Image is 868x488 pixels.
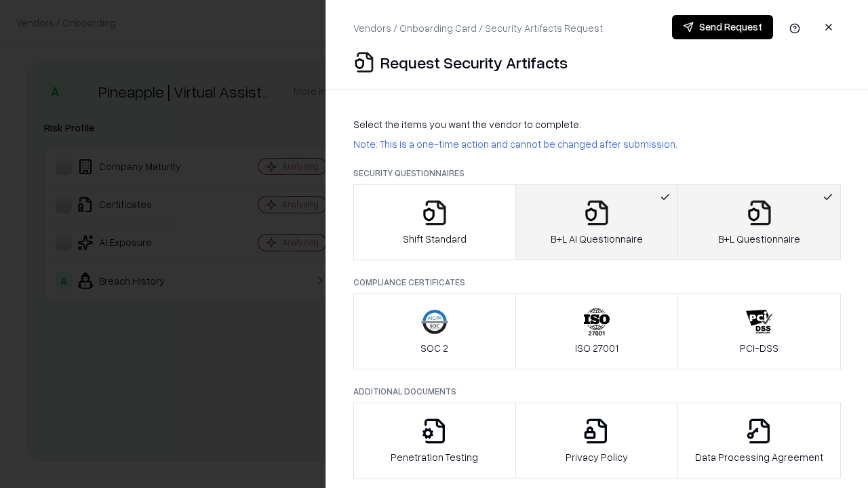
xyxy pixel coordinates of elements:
[695,450,823,464] p: Data Processing Agreement
[515,293,679,369] button: ISO 27001
[566,450,628,464] p: Privacy Policy
[353,277,841,288] p: Compliance Certificates
[740,341,778,355] p: PCI-DSS
[677,184,841,260] button: B+L Questionnaire
[677,403,841,479] button: Data Processing Agreement
[353,184,516,260] button: Shift Standard
[353,117,841,131] p: Select the items you want the vendor to complete:
[575,341,618,355] p: ISO 27001
[353,137,841,151] p: Note: This is a one-time action and cannot be changed after submission.
[718,232,800,246] p: B+L Questionnaire
[391,450,478,464] p: Penetration Testing
[672,15,773,39] button: Send Request
[677,293,841,369] button: PCI-DSS
[551,232,643,246] p: B+L AI Questionnaire
[353,167,841,179] p: Security Questionnaires
[420,341,448,355] p: SOC 2
[380,52,568,73] p: Request Security Artifacts
[353,386,841,397] p: Additional Documents
[353,293,516,369] button: SOC 2
[515,403,679,479] button: Privacy Policy
[353,403,516,479] button: Penetration Testing
[403,232,467,246] p: Shift Standard
[515,184,679,260] button: B+L AI Questionnaire
[353,21,603,35] p: Vendors / Onboarding Card / Security Artifacts Request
